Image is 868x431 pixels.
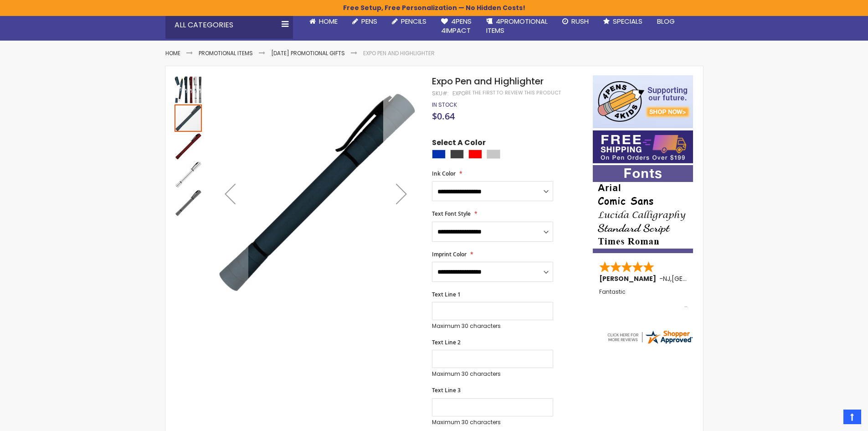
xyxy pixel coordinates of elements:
span: Text Font Style [432,210,471,218]
a: Pens [345,11,385,31]
a: Rush [555,11,596,31]
span: [GEOGRAPHIC_DATA] [672,274,739,283]
span: - , [659,274,739,283]
p: Maximum 30 characters [432,370,553,378]
div: Expo Pen and Highlighter [175,75,203,104]
img: 4pens.com widget logo [606,329,693,345]
img: Expo Pen and Highlighter [175,189,202,217]
span: [PERSON_NAME] [599,274,659,283]
img: 4pens 4 kids [593,75,693,128]
span: $0.64 [432,110,455,122]
div: expo [452,90,465,97]
div: Availability [432,101,457,109]
a: Blog [650,11,682,31]
div: Expo Pen and Highlighter [175,188,202,217]
span: Home [319,16,338,26]
a: Home [302,11,345,31]
span: NJ [663,274,670,283]
span: Select A Color [432,138,486,150]
span: Ink Color [432,170,456,177]
img: Expo Pen and Highlighter [175,161,202,188]
span: Blog [657,16,675,26]
span: Specials [613,16,642,26]
div: Fantastic [599,289,688,308]
div: Expo Pen and Highlighter [175,132,203,160]
li: Expo Pen and Highlighter [363,50,435,57]
span: Expo Pen and Highlighter [432,75,544,88]
img: font-personalization-examples [593,165,693,253]
div: Grey Charcoal [450,150,464,159]
iframe: Google Customer Reviews [793,406,868,431]
span: Imprint Color [432,250,467,258]
span: Pencils [401,16,426,26]
p: Maximum 30 characters [432,419,553,426]
a: [DATE] Promotional Gifts [271,49,345,57]
a: 4Pens4impact [434,11,479,41]
img: Free shipping on orders over $199 [593,130,693,163]
div: Red [468,150,482,159]
span: Rush [571,16,589,26]
strong: SKU [432,89,449,97]
a: Home [165,49,180,57]
span: In stock [432,101,457,109]
span: Text Line 3 [432,386,461,394]
div: Expo Pen and Highlighter [175,104,203,132]
a: Be the first to review this product [465,89,561,96]
div: Silver [487,150,500,159]
a: Promotional Items [199,49,253,57]
img: Expo Pen and Highlighter [175,133,202,160]
div: All Categories [165,11,293,39]
a: 4PROMOTIONALITEMS [479,11,555,41]
div: Next [383,75,420,312]
span: Text Line 2 [432,338,461,346]
div: Blue [432,150,446,159]
p: Maximum 30 characters [432,322,553,330]
span: Pens [361,16,377,26]
a: Pencils [385,11,434,31]
span: Text Line 1 [432,291,461,298]
img: Expo Pen and Highlighter [175,76,202,104]
div: Previous [212,75,248,312]
img: Expo Pen and Highlighter [212,88,420,297]
span: 4PROMOTIONAL ITEMS [486,16,548,35]
a: Specials [596,11,650,31]
span: 4Pens 4impact [441,16,472,35]
a: 4pens.com certificate URL [606,339,693,347]
div: Expo Pen and Highlighter [175,160,203,188]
